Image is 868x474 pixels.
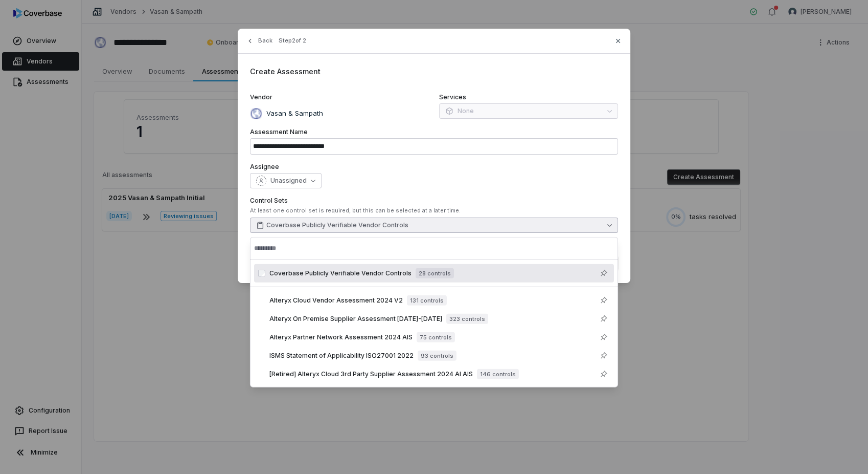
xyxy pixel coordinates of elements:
label: Services [439,93,618,101]
span: Step 2 of 2 [279,37,306,45]
div: Suggestions [250,260,618,387]
span: Coverbase Publicly Verifiable Vendor Controls [269,269,412,277]
span: 93 controls [418,351,456,361]
button: Back [243,32,276,50]
span: Coverbase Publicly Verifiable Vendor Controls [266,221,408,229]
span: Alteryx Partner Network Assessment 2024 AIS [269,333,413,341]
span: Vendor [250,93,272,101]
span: 146 controls [477,369,519,379]
span: 323 controls [446,314,488,324]
div: At least one control set is required, but this can be selected at a later time. [250,207,618,214]
span: 28 controls [416,268,454,278]
span: Alteryx On Premise Supplier Assessment [DATE]-[DATE] [269,315,442,323]
label: Assessment Name [250,128,618,136]
label: Control Sets [250,197,618,205]
span: 131 controls [407,295,447,306]
span: ISMS Statement of Applicability ISO27001 2022 [269,352,414,360]
span: 75 controls [417,332,455,342]
label: Assignee [250,163,618,171]
span: Unassigned [270,177,307,185]
span: Create Assessment [250,67,321,76]
span: Alteryx Cloud Vendor Assessment 2024 V2 [269,296,403,305]
span: [Retired] Alteryx Cloud 3rd Party Supplier Assessment 2024 AI AIS [269,370,473,378]
p: Vasan & Sampath [262,109,323,119]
